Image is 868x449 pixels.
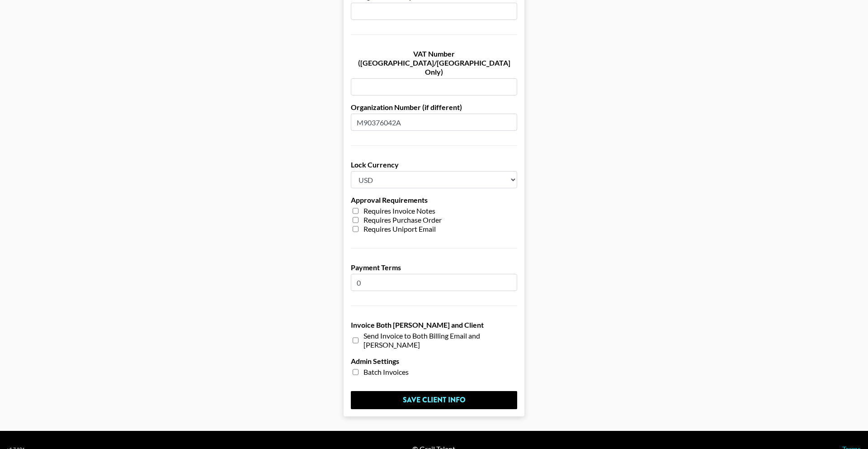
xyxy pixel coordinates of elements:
[351,263,517,272] label: Payment Terms
[363,331,517,349] span: Send Invoice to Both Billing Email and [PERSON_NAME]
[351,103,517,112] label: Organization Number (if different)
[363,224,436,234] span: Requires Uniport Email
[351,160,517,169] label: Lock Currency
[351,391,517,409] input: Save Client Info
[363,206,435,215] span: Requires Invoice Notes
[351,357,517,366] label: Admin Settings
[351,49,517,76] label: VAT Number ([GEOGRAPHIC_DATA]/[GEOGRAPHIC_DATA] Only)
[351,320,517,330] label: Invoice Both [PERSON_NAME] and Client
[363,215,442,224] span: Requires Purchase Order
[351,196,517,205] label: Approval Requirements
[363,368,409,377] span: Batch Invoices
